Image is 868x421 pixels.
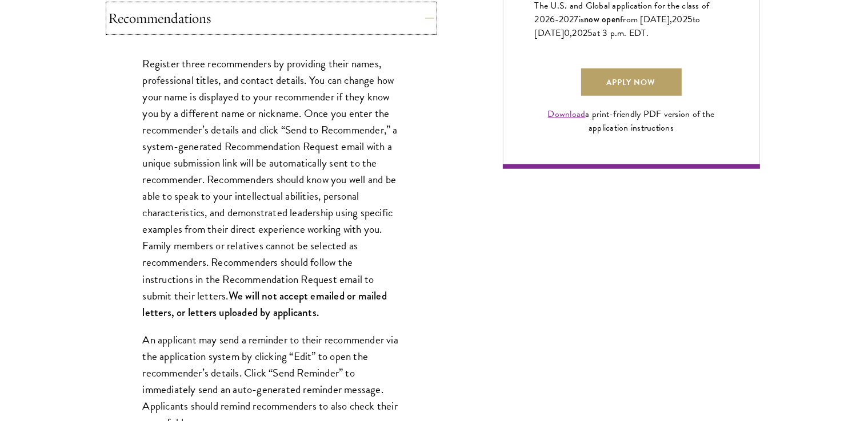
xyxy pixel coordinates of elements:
span: from [DATE], [620,13,672,26]
span: -202 [555,13,574,26]
p: Register three recommenders by providing their names, professional titles, and contact details. Y... [143,55,400,321]
span: at 3 p.m. EDT. [593,26,649,40]
span: , [570,26,572,40]
span: 0 [564,26,570,40]
strong: We will not accept emailed or mailed letters, or letters uploaded by applicants. [143,288,387,320]
span: is [579,13,585,26]
span: now open [584,13,620,26]
span: 7 [574,13,579,26]
a: Apply Now [581,68,682,96]
div: a print-friendly PDF version of the application instructions [535,107,728,135]
span: 5 [587,26,593,40]
span: 202 [573,26,588,40]
span: to [DATE] [535,13,701,40]
span: 6 [550,13,555,26]
span: 202 [672,13,687,26]
button: Recommendations [109,5,434,32]
span: 5 [687,13,693,26]
a: Download [548,107,586,121]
